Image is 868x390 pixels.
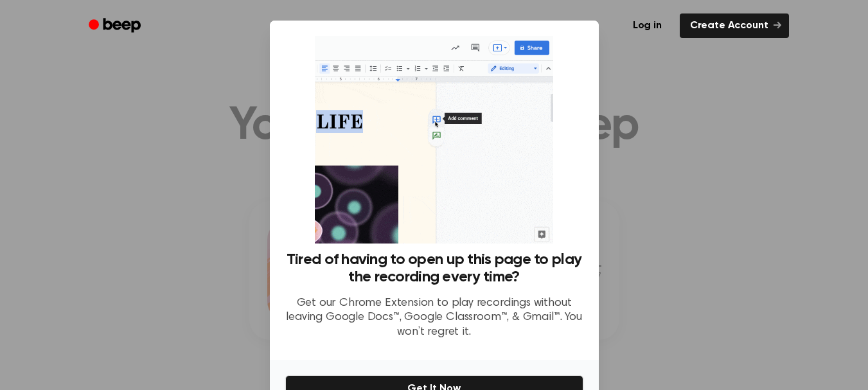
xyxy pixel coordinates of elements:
a: Create Account [680,13,789,38]
a: Beep [80,13,152,39]
a: Log in [623,13,672,38]
p: Get our Chrome Extension to play recordings without leaving Google Docs™, Google Classroom™, & Gm... [285,296,583,340]
img: Beep extension in action [315,36,553,244]
h3: Tired of having to open up this page to play the recording every time? [285,251,583,286]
